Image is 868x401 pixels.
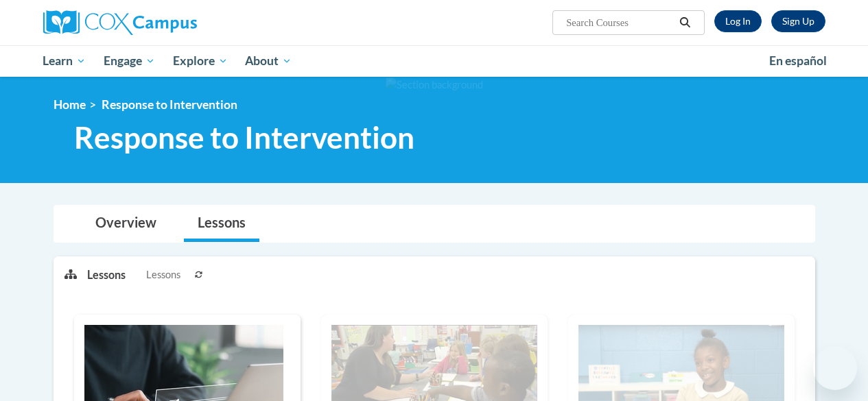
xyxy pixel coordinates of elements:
[74,119,414,156] span: Response to Intervention
[164,45,237,77] a: Explore
[95,45,164,77] a: Engage
[104,53,155,69] span: Engage
[245,53,292,69] span: About
[813,346,857,390] iframe: Button to launch messaging window
[184,206,259,242] a: Lessons
[43,53,86,69] span: Learn
[102,97,237,112] span: Response to Intervention
[33,45,836,77] div: Main menu
[771,10,825,32] a: Register
[87,267,126,282] p: Lessons
[769,53,827,68] span: En español
[565,14,675,31] input: Search Courses
[760,47,836,75] a: En español
[146,267,180,282] span: Lessons
[43,10,290,35] a: Cox Campus
[34,45,95,77] a: Learn
[236,45,301,77] a: About
[82,206,170,242] a: Overview
[54,97,86,112] a: Home
[386,77,483,93] img: Section background
[714,10,762,32] a: Log In
[43,10,197,35] img: Cox Campus
[173,53,228,69] span: Explore
[675,14,695,31] button: Search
